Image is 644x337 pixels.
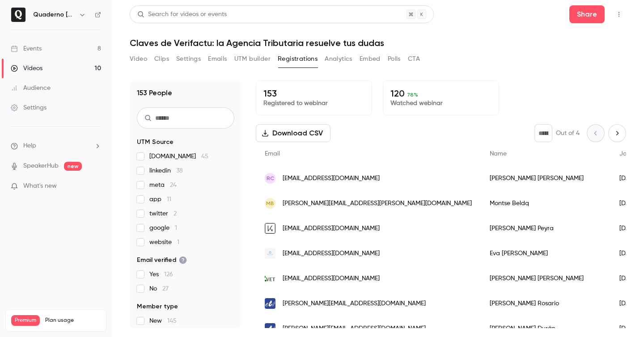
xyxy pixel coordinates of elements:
[174,211,177,217] span: 2
[390,99,491,108] p: Watched webinar
[283,224,380,233] span: [EMAIL_ADDRESS][DOMAIN_NAME]
[11,8,25,22] img: Quaderno España
[177,239,179,245] span: 1
[64,162,82,171] span: new
[149,270,173,279] span: Yes
[90,182,101,190] iframe: Noticeable Trigger
[256,124,330,142] button: Download CSV
[360,52,381,66] button: Embed
[283,199,472,208] span: [PERSON_NAME][EMAIL_ADDRESS][PERSON_NAME][DOMAIN_NAME]
[263,88,364,99] p: 153
[149,152,208,161] span: [DOMAIN_NAME]
[149,238,179,247] span: website
[481,266,610,291] div: [PERSON_NAME] [PERSON_NAME]
[130,38,626,48] h1: Claves de Verifactu: la Agencia Tributaria resuelve tus dudas
[149,316,177,325] span: New
[265,151,280,157] span: Email
[283,274,380,283] span: [EMAIL_ADDRESS][DOMAIN_NAME]
[149,166,183,175] span: linkedin
[45,317,101,324] span: Plan usage
[283,174,380,183] span: [EMAIL_ADDRESS][DOMAIN_NAME]
[266,199,274,207] span: MB
[11,141,101,151] li: help-dropdown-opener
[11,64,42,73] div: Videos
[481,191,610,216] div: Montse Beldq
[265,298,275,309] img: entretramites.com
[267,174,274,182] span: RC
[137,10,227,19] div: Search for videos or events
[208,52,227,66] button: Emails
[23,161,59,171] a: SpeakerHub
[283,324,426,333] span: [PERSON_NAME][EMAIL_ADDRESS][DOMAIN_NAME]
[265,273,275,284] img: ccveterinaria.es
[481,166,610,191] div: [PERSON_NAME] [PERSON_NAME]
[170,182,177,188] span: 24
[175,225,177,231] span: 1
[167,318,177,324] span: 145
[407,92,418,98] span: 78 %
[234,52,271,66] button: UTM builder
[201,153,208,160] span: 45
[154,52,169,66] button: Clips
[33,10,75,19] h6: Quaderno [GEOGRAPHIC_DATA]
[149,195,171,204] span: app
[265,223,275,234] img: ivack.es
[137,88,172,98] h1: 153 People
[176,168,183,174] span: 38
[176,52,201,66] button: Settings
[283,249,380,258] span: [EMAIL_ADDRESS][DOMAIN_NAME]
[137,302,178,311] span: Member type
[388,52,401,66] button: Polls
[556,129,580,138] p: Out of 4
[390,88,491,99] p: 120
[265,248,275,259] img: evadigitalasistentevirtual.com
[130,52,147,66] button: Video
[149,223,177,232] span: google
[137,138,174,147] span: UTM Source
[11,315,40,326] span: Premium
[164,271,173,278] span: 126
[278,52,318,66] button: Registrations
[481,241,610,266] div: Eva [PERSON_NAME]
[137,256,187,265] span: Email verified
[612,7,626,21] button: Top Bar Actions
[263,99,364,108] p: Registered to webinar
[23,141,36,151] span: Help
[11,84,51,93] div: Audience
[149,284,169,293] span: No
[481,216,610,241] div: [PERSON_NAME] Peyra
[265,323,275,334] img: entretramites.com
[608,124,626,142] button: Next page
[490,151,507,157] span: Name
[167,196,171,202] span: 11
[162,286,169,292] span: 27
[11,103,47,112] div: Settings
[569,5,605,23] button: Share
[481,291,610,316] div: [PERSON_NAME] Rosario
[11,44,42,53] div: Events
[283,299,426,308] span: [PERSON_NAME][EMAIL_ADDRESS][DOMAIN_NAME]
[149,209,177,218] span: twitter
[149,181,177,190] span: meta
[325,52,352,66] button: Analytics
[408,52,420,66] button: CTA
[23,181,57,191] span: What's new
